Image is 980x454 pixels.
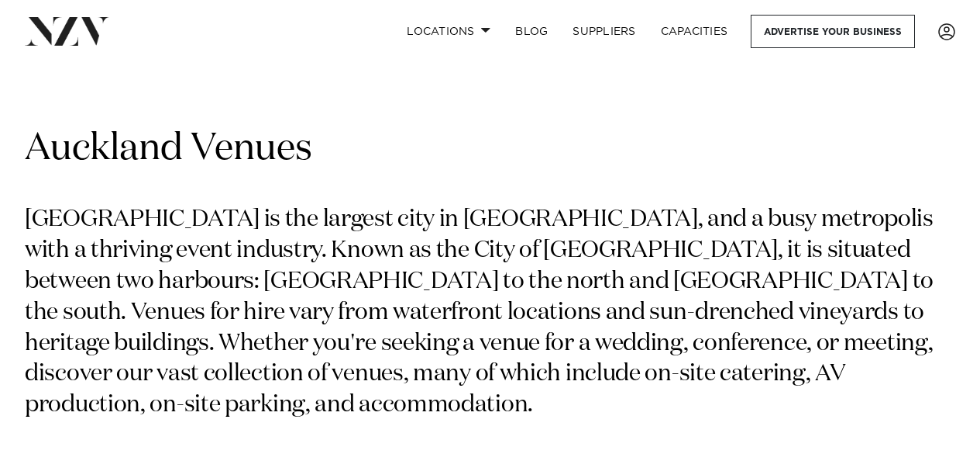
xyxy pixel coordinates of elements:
[648,15,741,48] a: Capacities
[25,17,109,45] img: nzv-logo.png
[25,205,955,421] p: [GEOGRAPHIC_DATA] is the largest city in [GEOGRAPHIC_DATA], and a busy metropolis with a thriving...
[503,15,560,48] a: BLOG
[394,15,503,48] a: Locations
[560,15,648,48] a: SUPPLIERS
[751,15,915,48] a: Advertise your business
[25,125,955,174] h1: Auckland Venues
